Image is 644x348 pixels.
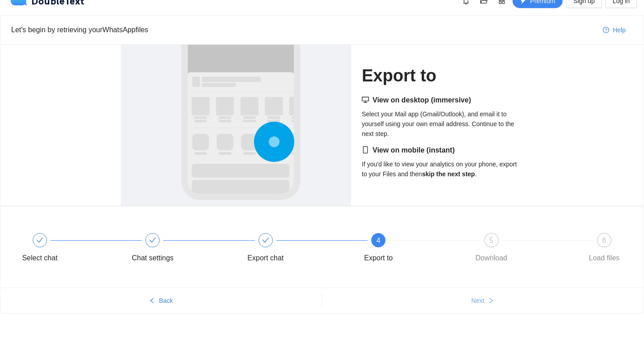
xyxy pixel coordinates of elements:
[489,237,493,244] span: 5
[466,233,578,265] div: 5Download
[11,24,596,35] div: Let's begin by retrieving your WhatsApp files
[422,170,475,178] strong: skip the next step
[149,237,156,244] span: check
[475,251,507,265] div: Download
[262,237,269,244] span: check
[377,237,381,244] span: 4
[602,237,606,244] span: 6
[14,233,127,265] div: Select chat
[362,146,369,153] span: mobile
[603,27,609,34] span: question-circle
[22,251,57,265] div: Select chat
[0,293,322,308] button: leftBack
[132,251,174,265] div: Chat settings
[127,233,239,265] div: Chat settings
[362,145,523,156] h5: View on mobile (instant)
[322,293,644,308] button: Nextright
[362,95,523,139] div: Select your Mail app (Gmail/Outlook), and email it to yourself using your own email address. Cont...
[613,25,626,35] span: Help
[352,233,465,265] div: 4Export to
[362,145,523,179] div: If you'd like to view your analytics on your phone, export to your Files and then .
[362,96,369,103] span: desktop
[362,95,523,106] h5: View on desktop (immersive)
[471,296,484,306] span: Next
[488,297,494,305] span: right
[247,251,284,265] div: Export chat
[149,297,155,305] span: left
[240,233,352,265] div: Export chat
[578,233,630,265] div: 6Load files
[159,296,173,306] span: Back
[596,23,633,37] button: question-circleHelp
[364,251,393,265] div: Export to
[36,237,43,244] span: check
[362,65,523,86] h1: Export to
[589,251,620,265] div: Load files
